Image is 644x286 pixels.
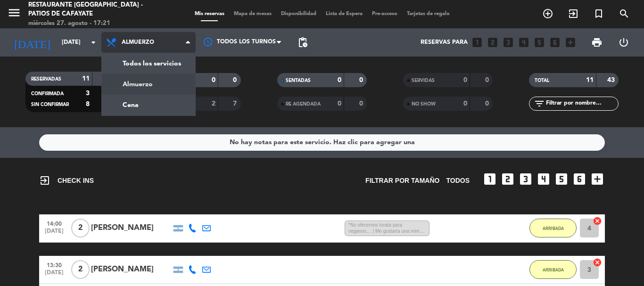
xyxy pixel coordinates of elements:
i: cancel [593,258,602,267]
i: looks_two [487,36,499,49]
i: cancel [593,216,602,226]
i: menu [7,6,21,20]
i: exit_to_app [39,175,50,186]
span: Disponibilidad [276,11,321,16]
span: SERVIDAS [412,78,435,83]
strong: 11 [586,77,594,83]
strong: 0 [233,77,239,83]
span: Almuerzo [122,39,154,46]
span: TOTAL [535,78,549,83]
a: Almuerzo [102,74,195,95]
strong: 0 [359,100,365,107]
input: Filtrar por nombre... [545,98,618,109]
span: CONFIRMADA [31,91,64,96]
i: looks_5 [554,172,569,187]
i: [DATE] [7,32,57,53]
strong: 0 [463,77,467,83]
span: Reservas para [421,39,468,46]
strong: 0 [359,77,365,83]
i: exit_to_app [568,8,579,19]
div: [PERSON_NAME] [91,263,171,276]
span: RESERVADAS [31,77,61,82]
span: Pre-acceso [367,11,402,16]
a: Todos los servicios [102,53,195,74]
i: add_circle_outline [542,8,553,19]
button: ARRIBADA [529,219,577,237]
i: add_box [564,36,577,49]
i: power_settings_new [618,37,629,48]
span: NO SHOW [412,102,436,106]
strong: 8 [86,101,90,107]
span: print [591,37,603,48]
span: [DATE] [42,228,66,239]
span: Lista de Espera [321,11,367,16]
span: 2 [71,260,90,279]
div: LOG OUT [610,28,637,57]
strong: 11 [82,75,90,82]
strong: 0 [212,77,215,83]
i: looks_one [482,172,497,187]
a: Cena [102,95,195,115]
span: 13:30 [42,259,66,270]
i: looks_5 [533,36,545,49]
span: 2 [71,219,90,237]
i: add_box [590,172,605,187]
span: Mapa de mesas [229,11,276,16]
i: looks_6 [549,36,561,49]
i: looks_two [500,172,515,187]
button: menu [7,6,21,23]
i: filter_list [534,98,545,109]
strong: 0 [463,100,467,107]
i: arrow_drop_down [88,37,99,48]
i: looks_4 [536,172,551,187]
span: *No ofecemos torata para veganos,... | Me gustaría una mini sorpresa para mi hermana, ya que es n... [345,221,429,237]
span: Mis reservas [190,11,229,16]
div: [PERSON_NAME] [91,222,171,234]
i: search [619,8,630,19]
span: pending_actions [297,37,308,48]
div: miércoles 27. agosto - 17:21 [28,19,154,28]
div: Restaurante [GEOGRAPHIC_DATA] - Patios de Cafayate [28,0,154,19]
span: SENTADAS [286,78,311,83]
i: looks_4 [518,36,530,49]
strong: 0 [485,100,491,107]
span: Tarjetas de regalo [402,11,454,16]
span: SIN CONFIRMAR [31,102,69,107]
span: TODOS [446,175,470,186]
strong: 43 [607,77,617,83]
span: ARRIBADA [543,267,564,272]
i: looks_3 [502,36,514,49]
i: looks_6 [572,172,587,187]
span: CHECK INS [39,175,94,186]
div: No hay notas para este servicio. Haz clic para agregar una [230,137,415,148]
strong: 7 [233,100,239,107]
span: ARRIBADA [543,226,564,231]
button: ARRIBADA [529,260,577,279]
strong: 0 [338,77,341,83]
span: Filtrar por tamaño [365,175,439,186]
i: looks_one [471,36,483,49]
span: [DATE] [42,270,66,280]
span: 14:00 [42,218,66,229]
strong: 0 [485,77,491,83]
strong: 3 [86,90,90,97]
strong: 2 [212,100,215,107]
span: RE AGENDADA [286,102,321,106]
strong: 0 [338,100,341,107]
i: turned_in_not [593,8,604,19]
i: looks_3 [518,172,533,187]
